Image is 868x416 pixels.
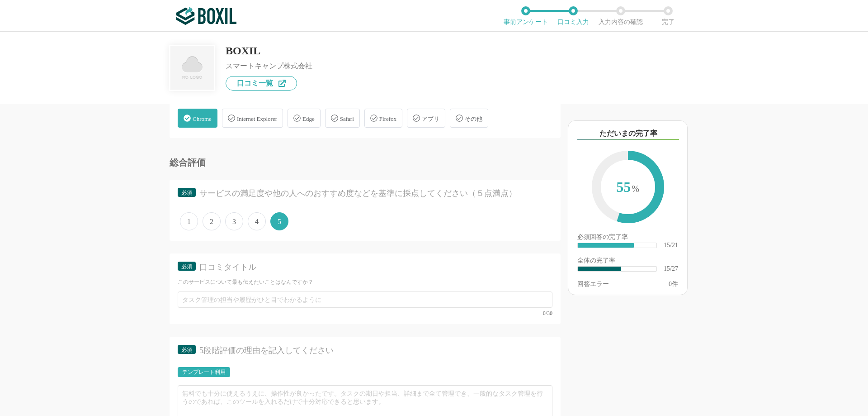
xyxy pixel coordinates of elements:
[597,6,644,25] li: 入力内容の確認
[577,234,678,242] div: 必須回答の完了率
[178,292,552,308] input: タスク管理の担当や履歴がひと目でわかるように
[181,263,192,270] span: 必須
[549,6,597,25] li: 口コミ入力
[226,76,297,91] a: 口コミ一覧
[632,184,639,194] span: %
[199,262,537,273] div: 口コミタイトル
[176,7,236,25] img: ボクシルSaaS_ロゴ
[379,115,396,122] span: Firefox
[226,62,312,70] div: スマートキャンプ株式会社
[199,345,537,356] div: 5段階評価の理由を記入してください
[664,266,678,272] div: 15/27
[578,267,621,271] div: ​
[237,115,277,122] span: Internet Explorer
[577,281,609,287] div: 回答エラー
[270,212,288,230] span: 5
[181,347,192,353] span: 必須
[225,212,243,230] span: 3
[170,158,561,167] div: 総合評価
[178,278,552,286] div: このサービスについて最も伝えたいことはなんですか？
[181,190,192,196] span: 必須
[340,115,354,122] span: Safari
[248,212,266,230] span: 4
[422,115,439,122] span: アプリ
[182,369,226,375] div: テンプレート利用
[178,311,552,316] div: 0/30
[199,188,537,199] div: サービスの満足度や他の人へのおすすめ度などを基準に採点してください（５点満点）
[302,115,315,122] span: Edge
[644,6,692,25] li: 完了
[577,258,678,266] div: 全体の完了率
[502,6,549,25] li: 事前アンケート
[193,115,212,122] span: Chrome
[237,80,273,87] span: 口コミ一覧
[226,45,312,56] div: BOXIL
[601,160,655,216] span: 55
[669,281,678,287] div: 件
[180,212,198,230] span: 1
[578,243,634,248] div: ​
[664,242,678,249] div: 15/21
[669,281,672,287] span: 0
[203,212,221,230] span: 2
[465,115,482,122] span: その他
[577,128,679,140] div: ただいまの完了率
